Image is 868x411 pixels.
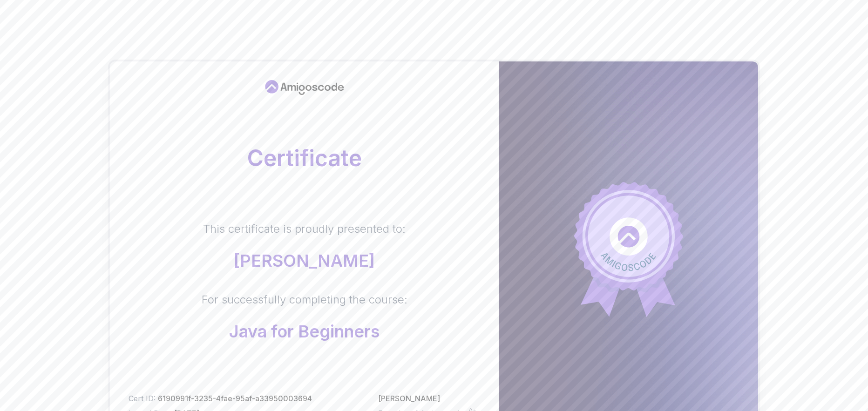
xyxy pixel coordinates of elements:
p: Cert ID: [129,393,312,404]
p: Java for Beginners [202,322,407,341]
p: [PERSON_NAME] [203,251,406,270]
h2: Certificate [129,147,480,169]
p: [PERSON_NAME] [378,393,480,404]
span: 6190991f-3235-4fae-95af-a33950003694 [158,394,312,403]
p: This certificate is proudly presented to: [203,222,406,236]
p: For successfully completing the course: [202,292,407,307]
